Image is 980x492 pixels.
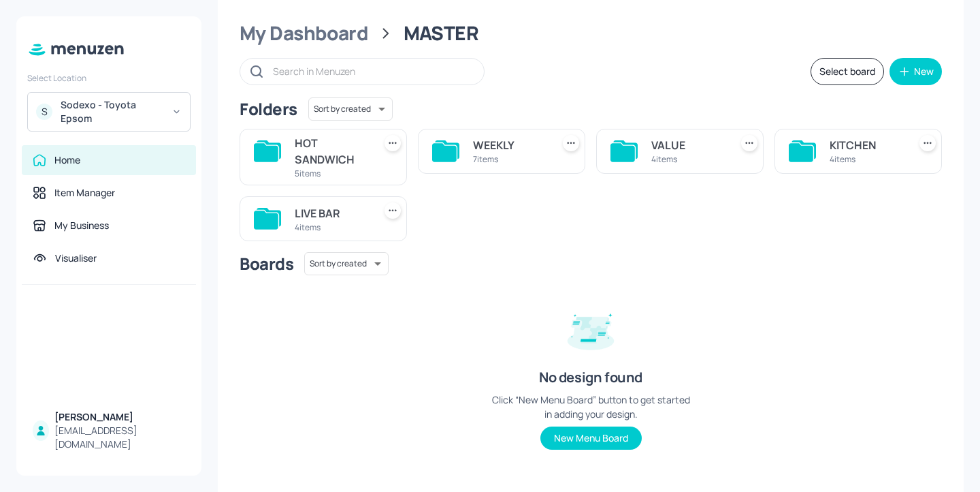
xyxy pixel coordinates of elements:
[811,58,884,85] button: Select board
[304,250,389,277] div: Sort by created
[295,221,368,233] div: 4 items
[54,186,115,200] div: Item Manager
[651,137,725,153] div: VALUE
[54,410,185,424] div: [PERSON_NAME]
[830,153,903,165] div: 4 items
[914,67,934,76] div: New
[55,251,97,265] div: Visualiser
[61,98,163,125] div: Sodexo - Toyota Epsom
[557,294,625,363] img: design-empty
[54,219,109,232] div: My Business
[308,95,393,123] div: Sort by created
[240,98,297,120] div: Folders
[36,104,52,120] div: S
[273,61,470,81] input: Search in Menuzen
[889,58,942,85] button: New
[651,153,725,165] div: 4 items
[54,424,185,451] div: [EMAIL_ADDRESS][DOMAIN_NAME]
[540,427,642,450] button: New Menu Board
[240,21,368,46] div: My Dashboard
[473,153,546,165] div: 7 items
[830,137,903,153] div: KITCHEN
[404,21,479,46] div: MASTER
[295,135,368,168] div: HOT SANDWICH
[295,205,368,221] div: LIVE BAR
[489,393,693,421] div: Click “New Menu Board” button to get started in adding your design.
[473,137,546,153] div: WEEKLY
[27,72,191,84] div: Select Location
[240,253,293,275] div: Boards
[539,368,642,387] div: No design found
[295,168,368,179] div: 5 items
[54,153,80,167] div: Home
